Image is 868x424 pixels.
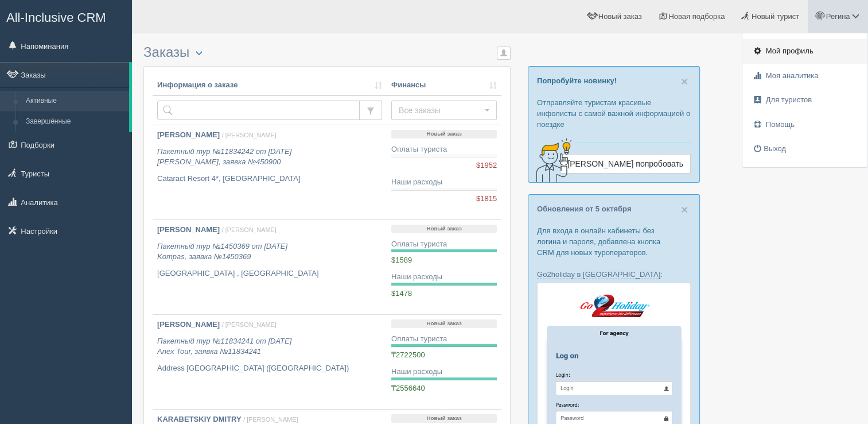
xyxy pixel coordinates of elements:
[391,334,497,345] div: Оплаты туриста
[681,203,688,215] button: Close
[391,256,412,264] span: $1589
[681,75,688,87] button: Close
[742,88,867,113] a: Для туристов
[476,194,497,205] span: $1815
[668,12,725,21] span: Новая подборка
[391,130,497,138] p: Новый заказ
[681,75,688,88] span: ×
[243,416,298,423] span: / [PERSON_NAME]
[537,270,660,279] a: Go2holiday в [GEOGRAPHIC_DATA]
[742,64,867,88] a: Моя аналитика
[752,12,799,21] span: Новый турист
[157,101,360,120] input: Поиск по номеру заказа, ФИО или паспорту туриста
[21,111,129,132] a: Завершённые
[826,12,850,21] span: Регина
[742,113,867,137] a: Помощь
[681,203,688,216] span: ×
[766,95,812,104] span: Для туристов
[537,269,691,280] p: :
[537,225,691,258] p: Для входа в онлайн кабинеты без логина и пароля, добавлена кнопка CRM для новых туроператоров.
[391,239,497,250] div: Оплаты туриста
[391,289,412,298] span: $1478
[528,137,574,183] img: creative-idea-2907357.png
[598,12,642,21] span: Новый заказ
[476,160,497,171] span: $1952
[391,225,497,233] p: Новый заказ
[560,154,691,174] a: [PERSON_NAME] попробовать
[157,337,291,356] i: Пакетный тур №11834241 от [DATE] Anex Tour, заявка №11834241
[766,71,819,80] span: Моя аналитика
[399,105,482,116] span: Все заказы
[391,414,497,423] p: Новый заказ
[157,242,287,261] i: Пакетный тур №1450369 от [DATE] Kompas, заявка №1450369
[537,97,691,130] p: Отправляйте туристам красивые инфолисты с самой важной информацией о поездке
[391,350,425,359] span: ₸2722500
[391,367,497,377] div: Наши расходы
[222,226,277,233] span: / [PERSON_NAME]
[391,272,497,283] div: Наши расходы
[766,120,795,129] span: Помощь
[153,125,387,219] a: [PERSON_NAME] / [PERSON_NAME] Пакетный тур №11834242 от [DATE][PERSON_NAME], заявка №450900 Catar...
[222,321,277,328] span: / [PERSON_NAME]
[157,225,220,234] b: [PERSON_NAME]
[157,80,382,91] a: Информация о заказе
[391,80,497,91] a: Финансы
[222,132,277,138] span: / [PERSON_NAME]
[537,205,631,213] a: Обновления от 5 октября
[391,384,425,392] span: ₸2556640
[157,320,220,329] b: [PERSON_NAME]
[742,137,867,161] a: Выход
[1,1,131,32] a: All-Inclusive CRM
[143,45,511,60] h3: Заказы
[157,268,382,279] p: [GEOGRAPHIC_DATA] , [GEOGRAPHIC_DATA]
[157,147,291,167] i: Пакетный тур №11834242 от [DATE] [PERSON_NAME], заявка №450900
[391,177,497,188] div: Наши расходы
[153,315,387,409] a: [PERSON_NAME] / [PERSON_NAME] Пакетный тур №11834241 от [DATE]Anex Tour, заявка №11834241 Address...
[153,220,387,314] a: [PERSON_NAME] / [PERSON_NAME] Пакетный тур №1450369 от [DATE]Kompas, заявка №1450369 [GEOGRAPHIC_...
[391,101,497,120] button: Все заказы
[6,10,106,25] span: All-Inclusive CRM
[21,91,129,111] a: Активные
[157,174,382,184] p: Cataract Resort 4*, [GEOGRAPHIC_DATA]
[742,39,867,64] a: Мой профиль
[157,130,220,139] b: [PERSON_NAME]
[391,319,497,328] p: Новый заказ
[537,75,691,86] p: Попробуйте новинку!
[157,363,382,374] p: Address [GEOGRAPHIC_DATA] ([GEOGRAPHIC_DATA])
[391,144,497,155] div: Оплаты туриста
[157,415,242,423] b: KARABETSKIY DMITRY
[766,47,813,55] span: Мой профиль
